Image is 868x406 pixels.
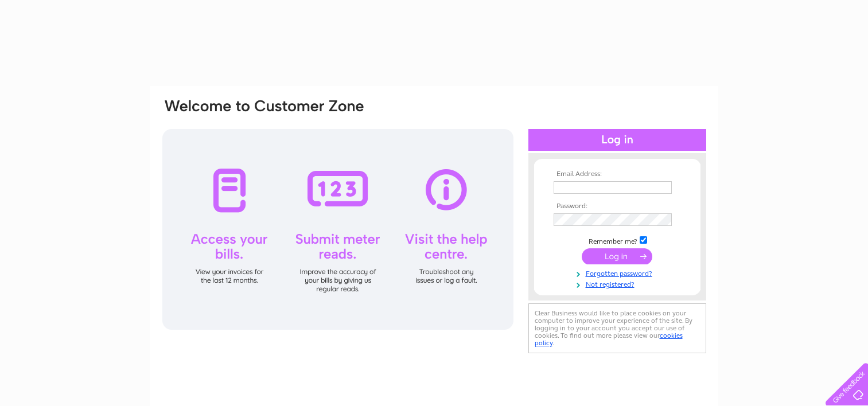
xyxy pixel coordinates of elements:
[528,303,706,353] div: Clear Business would like to place cookies on your computer to improve your experience of the sit...
[551,235,684,246] td: Remember me?
[551,202,684,210] th: Password:
[582,248,652,264] input: Submit
[535,331,683,347] a: cookies policy
[554,278,684,289] a: Not registered?
[554,267,684,278] a: Forgotten password?
[551,170,684,178] th: Email Address:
